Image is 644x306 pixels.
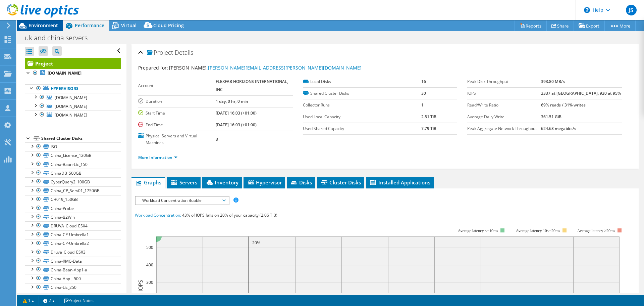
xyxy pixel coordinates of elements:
a: China-RMC-Data [25,257,121,265]
a: China_CP_Serv01_1750GB [25,186,121,195]
a: China-App-j-500 [25,274,121,283]
label: Physical Servers and Virtual Machines [138,133,216,146]
label: End Time [138,122,216,128]
span: Servers [170,179,197,186]
label: Account [138,82,216,89]
b: [DATE] 16:03 (+01:00) [216,110,257,116]
span: Workload Concentration Bubble [139,196,225,205]
a: 2 [39,296,59,305]
b: 624.63 megabits/s [541,126,576,131]
b: 393.80 MB/s [541,79,565,84]
span: Hypervisor [247,179,282,186]
span: Virtual [121,22,137,29]
span: Workload Concentration: [135,212,181,218]
a: CyberQuery2_100GB [25,177,121,186]
label: Collector Runs [303,102,421,108]
a: [DOMAIN_NAME] [25,111,121,119]
tspan: Average latency <=10ms [458,228,498,233]
span: [DOMAIN_NAME] [55,103,87,109]
span: Details [175,48,193,56]
label: Shared Cluster Disks [303,90,421,97]
label: Used Shared Capacity [303,125,421,132]
b: 2337 at [GEOGRAPHIC_DATA], 920 at 95% [541,90,621,96]
a: China-Baan-App1-a [25,265,121,274]
a: More Information [138,155,177,160]
label: Average Daily Write [467,114,541,120]
a: DRUVA_Cloud_ESX4 [25,221,121,230]
a: Hypervisors [25,84,121,93]
a: China-B2Win [25,213,121,221]
text: IOPS [137,280,144,292]
a: China-Lic_250 [25,283,121,292]
a: China-Baan-Lic_150 [25,160,121,169]
span: JS [626,5,637,15]
label: Local Disks [303,78,421,85]
b: 1 [421,102,424,108]
a: [PERSON_NAME][EMAIL_ADDRESS][PERSON_NAME][DOMAIN_NAME] [208,64,362,71]
span: [DOMAIN_NAME] [55,95,87,100]
a: China-CP-Umbrella2 [25,239,121,248]
span: Project [147,49,173,56]
a: China_License_120GB [25,151,121,160]
label: Peak Aggregate Network Throughput [467,125,541,132]
a: CH019_150GB [25,195,121,204]
div: Shared Cluster Disks [41,134,121,142]
b: 30 [421,90,426,96]
label: Peak Disk Throughput [467,78,541,85]
b: 361.51 GiB [541,114,561,120]
span: Installed Applications [369,179,430,186]
b: [DATE] 16:03 (+01:00) [216,122,257,128]
a: China-Printer [25,292,121,301]
text: 20% [252,240,260,246]
span: Disks [290,179,312,186]
b: 2.51 TiB [421,114,436,120]
span: Cloud Pricing [153,22,184,29]
b: 69% reads / 31% writes [541,102,586,108]
a: Export [574,20,605,31]
a: Project Notes [59,296,98,305]
label: Used Local Capacity [303,114,421,120]
a: China-Probe [25,204,121,213]
b: 3 [216,136,218,142]
text: 300 [146,279,153,285]
a: Druva_Cloud_ESX3 [25,248,121,257]
a: Share [546,20,574,31]
b: 1 day, 0 hr, 0 min [216,98,248,104]
a: ISO [25,142,121,151]
label: Prepared for: [138,64,168,71]
span: [DOMAIN_NAME] [55,112,87,118]
span: Performance [75,22,104,29]
h1: uk and china servers [22,34,98,42]
label: Duration [138,98,216,105]
text: 500 [146,245,153,250]
a: China-CP-Umbrella1 [25,230,121,239]
span: 43% of IOPS falls on 20% of your capacity (2.06 TiB) [182,212,277,218]
a: [DOMAIN_NAME] [25,93,121,102]
label: Start Time [138,110,216,117]
span: Inventory [206,179,238,186]
svg: \n [584,7,590,13]
b: [DOMAIN_NAME] [48,70,82,76]
span: [PERSON_NAME], [169,64,362,71]
b: 16 [421,79,426,84]
a: Reports [515,20,547,31]
span: Cluster Disks [320,179,361,186]
b: FLEXFAB HORIZONS INTERNATIONAL, INC [216,79,288,92]
a: ChinaDB_500GB [25,169,121,177]
span: Graphs [135,179,161,186]
tspan: Average latency 10<=20ms [516,228,560,233]
label: IOPS [467,90,541,97]
a: More [604,20,636,31]
text: 400 [146,262,153,268]
a: 1 [18,296,39,305]
label: Read/Write Ratio [467,102,541,108]
a: [DOMAIN_NAME] [25,69,121,78]
a: [DOMAIN_NAME] [25,102,121,111]
b: 7.79 TiB [421,126,436,131]
text: Average latency >20ms [577,228,615,233]
span: Environment [29,22,58,29]
a: Project [25,58,121,69]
